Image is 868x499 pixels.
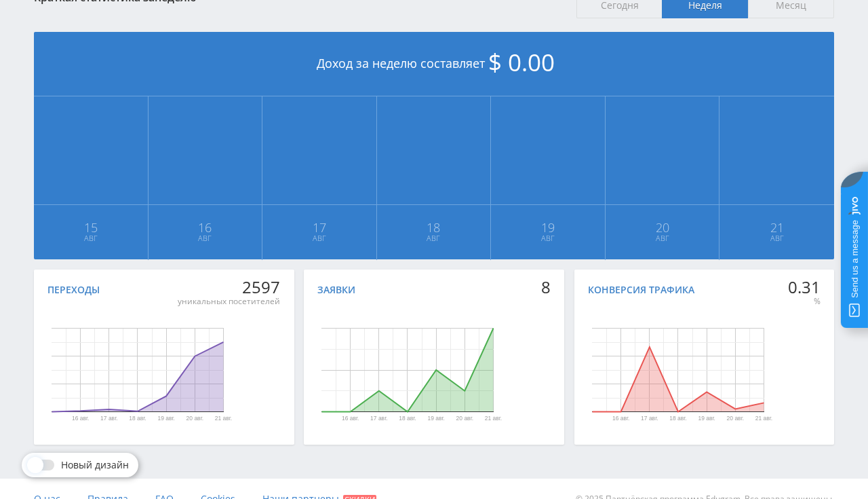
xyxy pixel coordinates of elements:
[488,46,555,78] span: $ 0.00
[720,233,833,244] span: Авг
[263,222,376,233] span: 17
[541,278,551,297] div: 8
[669,415,686,422] text: 18 авг.
[186,415,203,422] text: 20 авг.
[378,222,490,233] span: 18
[726,415,743,422] text: 20 авг.
[7,302,268,438] svg: Диаграмма.
[178,296,280,307] div: уникальных посетителей
[317,284,355,295] div: Заявки
[788,278,821,297] div: 0.31
[456,415,473,422] text: 20 авг.
[100,415,117,422] text: 17 авг.
[342,415,359,422] text: 16 авг.
[485,415,502,422] text: 21 авг.
[370,415,387,422] text: 17 авг.
[492,233,604,244] span: Авг
[588,284,694,295] div: Конверсия трафика
[788,296,821,307] div: %
[428,415,445,422] text: 19 авг.
[34,32,834,96] div: Доход за неделю составляет
[612,415,629,422] text: 16 авг.
[72,415,89,422] text: 16 авг.
[378,233,490,244] span: Авг
[492,222,604,233] span: 19
[178,278,280,297] div: 2597
[61,460,129,470] span: Новый дизайн
[149,233,262,244] span: Авг
[399,415,416,422] text: 18 авг.
[157,415,174,422] text: 19 авг.
[129,415,146,422] text: 18 авг.
[35,222,147,233] span: 15
[277,302,538,438] svg: Диаграмма.
[35,233,147,244] span: Авг
[606,233,719,244] span: Авг
[606,222,719,233] span: 20
[755,415,772,422] text: 21 авг.
[263,233,376,244] span: Авг
[547,302,808,438] svg: Диаграмма.
[47,284,100,295] div: Переходы
[215,415,232,422] text: 21 авг.
[720,222,833,233] span: 21
[698,415,715,422] text: 19 авг.
[641,415,658,422] text: 17 авг.
[149,222,262,233] span: 16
